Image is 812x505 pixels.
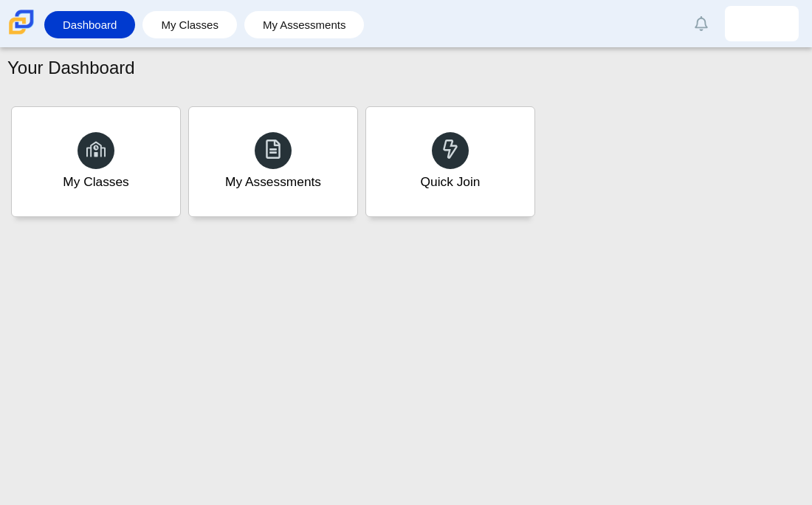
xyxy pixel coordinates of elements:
[750,12,774,35] img: jacorey.peace.ULx8YB
[188,106,358,217] a: My Assessments
[365,106,535,217] a: Quick Join
[150,11,230,38] a: My Classes
[685,7,718,40] a: Alerts
[6,7,37,38] img: Carmen School of Science & Technology
[725,6,799,41] a: jacorey.peace.ULx8YB
[421,173,481,191] div: Quick Join
[52,11,128,38] a: Dashboard
[225,173,321,191] div: My Assessments
[11,106,181,217] a: My Classes
[252,11,357,38] a: My Assessments
[63,173,129,191] div: My Classes
[7,55,135,80] h1: Your Dashboard
[6,27,37,40] a: Carmen School of Science & Technology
